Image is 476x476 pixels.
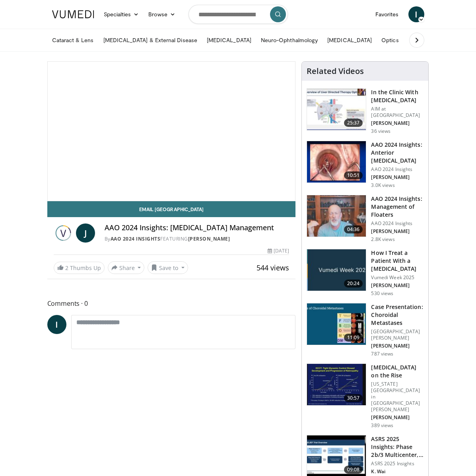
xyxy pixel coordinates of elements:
[307,141,424,188] a: 10:51 AAO 2024 Insights: Anterior [MEDICAL_DATA] AAO 2024 Insights [PERSON_NAME] 3.0K views
[371,174,424,181] p: [PERSON_NAME]
[371,290,393,297] p: 530 views
[371,249,424,273] h3: How I Treat a Patient With a [MEDICAL_DATA]
[188,5,288,24] input: Search topics, interventions
[47,315,66,334] a: I
[105,223,289,232] h4: AAO 2024 Insights: [MEDICAL_DATA] Management
[144,6,180,22] a: Browse
[76,223,95,243] a: J
[371,343,424,349] p: [PERSON_NAME]
[371,282,424,289] p: [PERSON_NAME]
[307,303,424,357] a: 11:09 Case Presentation: Choroidal Metastases [GEOGRAPHIC_DATA][PERSON_NAME] [PERSON_NAME] 787 views
[344,394,363,402] span: 30:57
[371,422,393,429] p: 389 views
[371,6,404,22] a: Favorites
[47,298,296,309] span: Comments 0
[344,334,363,342] span: 11:09
[256,263,289,272] span: 544 views
[371,141,424,165] h3: AAO 2024 Insights: Anterior [MEDICAL_DATA]
[307,249,424,297] a: 20:24 How I Treat a Patient With a [MEDICAL_DATA] Vumedi Week 2025 [PERSON_NAME] 530 views
[371,381,424,413] p: [US_STATE][GEOGRAPHIC_DATA] in [GEOGRAPHIC_DATA][PERSON_NAME]
[307,66,364,76] h4: Related Videos
[371,106,424,119] p: AIM at [GEOGRAPHIC_DATA]
[371,195,424,219] h3: AAO 2024 Insights: Management of Floaters
[307,249,366,291] img: 02d29458-18ce-4e7f-be78-7423ab9bdffd.jpg.150x105_q85_crop-smart_upscale.jpg
[307,88,424,134] a: 25:37 In the Clinic With [MEDICAL_DATA] AIM at [GEOGRAPHIC_DATA] [PERSON_NAME] 36 views
[256,32,323,48] a: Neuro-Ophthalmology
[202,32,256,48] a: [MEDICAL_DATA]
[54,223,73,243] img: AAO 2024 Insights
[148,261,188,274] button: Save to
[377,32,403,48] a: Optics
[307,195,366,237] img: 8e655e61-78ac-4b3e-a4e7-f43113671c25.150x105_q85_crop-smart_upscale.jpg
[307,303,366,345] img: 9cedd946-ce28-4f52-ae10-6f6d7f6f31c7.150x105_q85_crop-smart_upscale.jpg
[188,235,230,242] a: [PERSON_NAME]
[307,363,424,429] a: 30:57 [MEDICAL_DATA] on the Rise [US_STATE][GEOGRAPHIC_DATA] in [GEOGRAPHIC_DATA][PERSON_NAME] [P...
[99,6,144,22] a: Specialties
[371,468,424,475] p: K. Wai
[371,363,424,379] h3: [MEDICAL_DATA] on the Rise
[344,225,363,233] span: 04:36
[408,6,424,22] a: I
[54,262,105,274] a: 2 Thumbs Up
[371,303,424,327] h3: Case Presentation: Choroidal Metastases
[371,236,394,243] p: 2.8K views
[307,141,366,183] img: fd942f01-32bb-45af-b226-b96b538a46e6.150x105_q85_crop-smart_upscale.jpg
[108,261,145,274] button: Share
[371,274,424,281] p: Vumedi Week 2025
[344,280,363,288] span: 20:24
[344,466,363,474] span: 09:08
[268,247,289,255] div: [DATE]
[371,88,424,104] h3: In the Clinic With [MEDICAL_DATA]
[111,235,161,242] a: AAO 2024 Insights
[307,89,366,130] img: 79b7ca61-ab04-43f8-89ee-10b6a48a0462.150x105_q85_crop-smart_upscale.jpg
[65,264,68,272] span: 2
[99,32,202,48] a: [MEDICAL_DATA] & External Disease
[47,201,296,217] a: Email [GEOGRAPHIC_DATA]
[371,351,393,357] p: 787 views
[371,220,424,227] p: AAO 2024 Insights
[371,414,424,421] p: [PERSON_NAME]
[371,328,424,341] p: [GEOGRAPHIC_DATA][PERSON_NAME]
[47,32,99,48] a: Cataract & Lens
[105,235,289,243] div: By FEATURING
[307,364,366,405] img: 4ce8c11a-29c2-4c44-a801-4e6d49003971.150x105_q85_crop-smart_upscale.jpg
[371,460,424,467] p: ASRS 2025 Insights
[371,228,424,235] p: [PERSON_NAME]
[371,182,394,188] p: 3.0K views
[307,195,424,243] a: 04:36 AAO 2024 Insights: Management of Floaters AAO 2024 Insights [PERSON_NAME] 2.8K views
[344,171,363,179] span: 10:51
[371,128,391,134] p: 36 views
[371,435,424,459] h3: ASRS 2025 Insights: Phase 2b/3 Multicenter, Randomized, Double-[PERSON_NAME]…
[48,62,295,201] video-js: Video Player
[344,119,363,127] span: 25:37
[371,166,424,173] p: AAO 2024 Insights
[371,120,424,126] p: [PERSON_NAME]
[52,10,94,18] img: VuMedi Logo
[323,32,377,48] a: [MEDICAL_DATA]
